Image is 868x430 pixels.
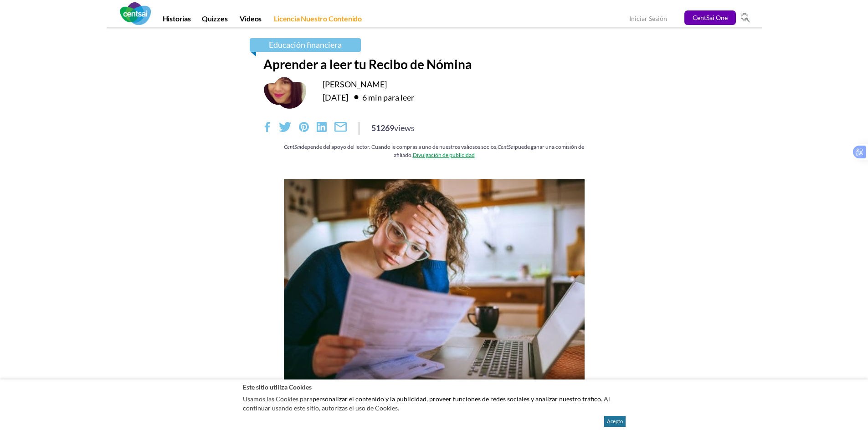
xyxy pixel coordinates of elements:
[234,14,267,27] a: Videos
[394,123,415,133] span: views
[196,14,233,27] a: Quizzes
[120,2,151,25] img: CentSai
[604,416,626,427] button: Acepto
[243,383,626,391] h2: Este sitio utiliza Cookies
[284,179,585,379] img: Aprender a leer tu Recibo de Nómina
[323,79,387,89] a: [PERSON_NAME]
[323,92,348,102] time: [DATE]
[349,90,414,104] div: 6 min para leer
[413,152,475,158] a: Divulgación de publicidad
[263,143,605,159] div: depende del apoyo del lector. Cuando le compras a uno de nuestros valiosos socios, puede ganar un...
[243,392,626,415] p: Usamos las Cookies para . Al continuar usando este sitio, autorizas el uso de Cookies.
[250,38,361,52] a: Educación financiera
[157,14,196,27] a: Historias
[268,14,367,27] a: Licencia Nuestro Contenido
[263,56,605,72] h1: Aprender a leer tu Recibo de Nómina
[371,122,415,134] div: 51269
[284,144,301,150] em: CentSai
[684,10,736,25] a: CentSai One
[498,144,515,150] em: CentSai
[629,15,667,24] a: Iniciar Sesión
